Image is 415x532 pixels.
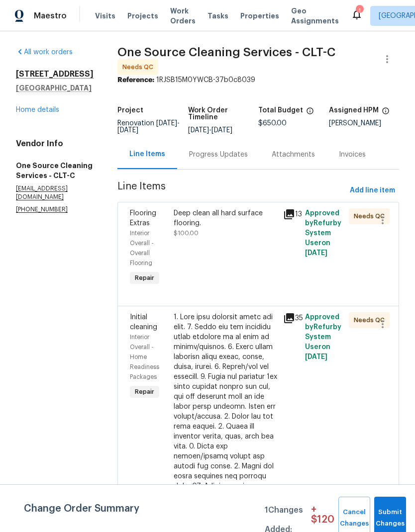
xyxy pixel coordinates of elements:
[382,107,390,120] span: The hpm assigned to this work order.
[329,120,400,127] div: [PERSON_NAME]
[305,210,341,257] span: Approved by Refurby System User on
[379,507,401,530] span: Submit Changes
[156,120,177,127] span: [DATE]
[354,315,389,325] span: Needs QC
[305,314,341,360] span: Approved by Refurby System User on
[354,211,389,221] span: Needs QC
[34,11,67,21] span: Maestro
[356,6,363,16] div: 1
[16,161,94,180] h5: One Source Cleaning Services - CLT-C
[207,12,228,19] span: Tasks
[117,77,154,84] b: Reference:
[130,314,157,331] span: Initial cleaning
[258,107,303,114] h5: Total Budget
[130,230,154,266] span: Interior Overall - Overall Flooring
[16,139,94,149] h4: Vendor Info
[117,120,180,134] span: Renovation
[117,75,399,85] div: 1RJSB15M0YWCB-37b0c8039
[189,150,248,160] div: Progress Updates
[95,11,115,21] span: Visits
[240,11,279,21] span: Properties
[122,62,157,72] span: Needs QC
[117,120,180,134] span: -
[188,107,259,121] h5: Work Order Timeline
[305,250,327,257] span: [DATE]
[131,387,158,397] span: Repair
[350,184,395,197] span: Add line item
[188,127,232,134] span: -
[211,127,232,134] span: [DATE]
[117,46,335,58] span: One Source Cleaning Services - CLT-C
[174,230,199,236] span: $100.00
[117,127,138,134] span: [DATE]
[346,181,399,200] button: Add line item
[129,149,165,159] div: Line Items
[305,354,327,360] span: [DATE]
[283,312,299,324] div: 35
[188,127,209,134] span: [DATE]
[117,181,346,200] span: Line Items
[117,107,143,114] h5: Project
[131,273,158,283] span: Repair
[291,6,339,26] span: Geo Assignments
[272,150,315,160] div: Attachments
[343,507,365,530] span: Cancel Changes
[339,150,366,160] div: Invoices
[258,120,287,127] span: $650.00
[130,210,156,227] span: Flooring Extras
[127,11,158,21] span: Projects
[16,49,73,56] a: All work orders
[306,107,314,120] span: The total cost of line items that have been proposed by Opendoor. This sum includes line items th...
[283,208,299,220] div: 13
[16,106,59,113] a: Home details
[329,107,379,114] h5: Assigned HPM
[130,334,159,380] span: Interior Overall - Home Readiness Packages
[170,6,196,26] span: Work Orders
[174,208,277,228] div: Deep clean all hard surface flooring.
